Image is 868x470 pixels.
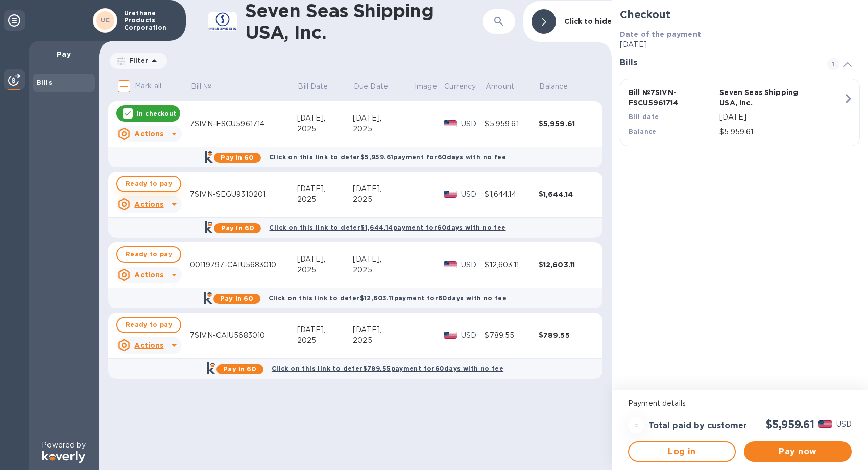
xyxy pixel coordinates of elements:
[628,441,736,462] button: Log in
[297,335,353,346] div: 2025
[137,109,176,118] p: In checkout
[415,81,437,92] p: Image
[629,87,715,108] p: Bill № 7SIVN-FSCU5961714
[648,421,747,431] h3: Total paid by customer
[444,332,457,339] img: USD
[191,81,225,92] span: Bill №
[135,81,161,91] p: Mark all
[827,58,839,70] span: 1
[628,417,644,433] div: =
[298,81,341,92] span: Bill Date
[353,324,414,335] div: [DATE],
[190,189,297,200] div: 7SIVN-SEGU9310201
[353,265,414,275] div: 2025
[190,119,297,129] div: 7SIVN-FSCU5961714
[486,81,514,92] p: Amount
[353,194,414,205] div: 2025
[818,420,832,428] img: USD
[353,183,414,194] div: [DATE],
[125,56,148,65] p: Filter
[191,81,212,92] p: Bill №
[37,79,52,86] b: Bills
[744,441,852,462] button: Pay now
[297,265,353,275] div: 2025
[101,16,110,24] b: UC
[126,248,172,261] span: Ready to pay
[134,130,163,138] u: Actions
[461,330,485,341] p: USD
[220,295,253,302] b: Pay in 60
[297,124,353,134] div: 2025
[485,119,538,129] div: $5,959.61
[297,194,353,205] div: 2025
[485,189,538,200] div: $1,644.14
[134,341,163,349] u: Actions
[116,246,181,263] button: Ready to pay
[116,317,181,333] button: Ready to pay
[719,127,843,137] p: $5,959.61
[766,418,814,431] h2: $5,959.61
[298,81,328,92] p: Bill Date
[629,128,657,135] b: Balance
[564,17,612,26] b: Click to hide
[221,224,254,232] b: Pay in 60
[353,113,414,124] div: [DATE],
[461,189,485,200] p: USD
[461,119,485,129] p: USD
[297,183,353,194] div: [DATE],
[444,191,457,198] img: USD
[719,87,806,108] p: Seven Seas Shipping USA, Inc.
[269,294,507,302] b: Click on this link to defer $12,603.11 payment for 60 days with no fee
[620,39,860,50] p: [DATE]
[628,398,852,409] p: Payment details
[354,81,401,92] span: Due Date
[353,124,414,134] div: 2025
[37,49,91,59] p: Pay
[620,30,701,38] b: Date of the payment
[354,81,388,92] p: Due Date
[539,330,592,340] div: $789.55
[629,113,659,121] b: Bill date
[353,335,414,346] div: 2025
[539,81,568,92] p: Balance
[297,324,353,335] div: [DATE],
[637,445,727,458] span: Log in
[620,8,860,21] h2: Checkout
[620,58,815,68] h3: Bills
[485,330,538,341] div: $789.55
[539,260,592,270] div: $12,603.11
[444,120,457,127] img: USD
[444,261,457,268] img: USD
[620,79,860,146] button: Bill №7SIVN-FSCU5961714Seven Seas Shipping USA, Inc.Bill date[DATE]Balance$5,959.61
[190,330,297,341] div: 7SIVN-CAIU5683010
[42,440,85,451] p: Powered by
[269,224,505,231] b: Click on this link to defer $1,644.14 payment for 60 days with no fee
[539,119,592,129] div: $5,959.61
[223,365,256,373] b: Pay in 60
[297,254,353,265] div: [DATE],
[444,81,476,92] p: Currency
[297,113,353,124] div: [DATE],
[719,112,843,123] p: [DATE]
[461,260,485,270] p: USD
[221,154,254,161] b: Pay in 60
[126,319,172,331] span: Ready to pay
[486,81,527,92] span: Amount
[272,365,503,372] b: Click on this link to defer $789.55 payment for 60 days with no fee
[353,254,414,265] div: [DATE],
[539,81,581,92] span: Balance
[134,271,163,279] u: Actions
[42,451,85,463] img: Logo
[134,200,163,208] u: Actions
[124,10,175,31] p: Urethane Products Corporation
[190,260,297,270] div: 00119797-CAIU5683010
[752,445,843,458] span: Pay now
[539,189,592,199] div: $1,644.14
[836,419,852,430] p: USD
[126,178,172,190] span: Ready to pay
[116,176,181,192] button: Ready to pay
[485,260,538,270] div: $12,603.11
[269,153,506,161] b: Click on this link to defer $5,959.61 payment for 60 days with no fee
